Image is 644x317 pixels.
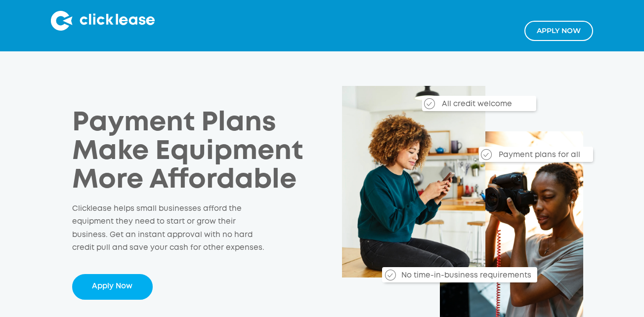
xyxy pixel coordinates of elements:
[437,99,536,110] div: All credit welcome
[72,109,314,195] h1: Payment Plans Make Equipment More Affordable
[72,202,272,254] p: Clicklease helps small businesses afford the equipment they need to start or grow their business....
[51,11,155,31] img: Clicklease logo
[385,270,396,280] img: Checkmark_callout
[494,150,593,161] div: Payment plans for all
[424,98,435,109] img: Checkmark_callout
[396,271,537,281] div: No time-in-business requirements
[481,149,492,160] img: Checkmark_callout
[72,274,153,300] a: Apply Now
[524,21,593,41] a: Apply NOw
